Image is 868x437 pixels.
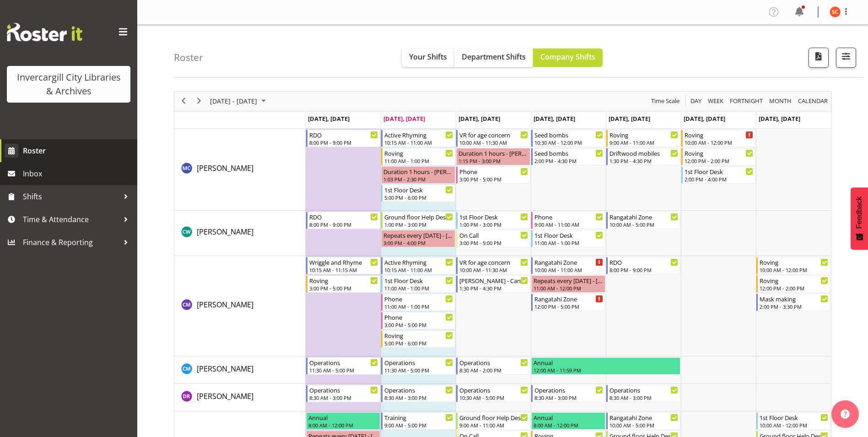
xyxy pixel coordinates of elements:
div: Aurora Catu"s event - Duration 1 hours - Aurora Catu Begin From Wednesday, September 24, 2025 at ... [456,148,530,165]
div: Seed bombs [534,130,603,139]
div: Phone [459,167,528,176]
div: Debra Robinson"s event - Operations Begin From Friday, September 26, 2025 at 8:30:00 AM GMT+12:00... [606,385,680,402]
div: Phone [384,294,453,303]
div: Chamique Mamolo"s event - Wriggle and Rhyme Begin From Monday, September 22, 2025 at 10:15:00 AM ... [306,257,380,274]
img: Rosterit website logo [7,23,82,41]
div: Debra Robinson"s event - Operations Begin From Tuesday, September 23, 2025 at 8:30:00 AM GMT+12:0... [381,385,455,402]
button: September 2025 [209,95,270,107]
div: 12:00 AM - 11:59 PM [534,366,678,374]
button: Timeline Week [706,95,725,107]
div: Cindy Mulrooney"s event - Operations Begin From Monday, September 22, 2025 at 11:30:00 AM GMT+12:... [306,357,380,375]
div: Roving [760,276,828,285]
div: Roving [384,331,453,340]
div: Donald Cunningham"s event - Training Begin From Tuesday, September 23, 2025 at 9:00:00 AM GMT+12:... [381,412,455,430]
div: Aurora Catu"s event - 1st Floor Desk Begin From Saturday, September 27, 2025 at 2:00:00 PM GMT+12... [681,166,755,184]
div: Chamique Mamolo"s event - Roving Begin From Monday, September 22, 2025 at 3:00:00 PM GMT+12:00 En... [306,275,380,293]
div: Catherine Wilson"s event - Ground floor Help Desk Begin From Tuesday, September 23, 2025 at 1:00:... [381,212,455,229]
button: Previous [178,95,190,107]
div: Chamique Mamolo"s event - Roving Begin From Sunday, September 28, 2025 at 12:00:00 PM GMT+13:00 E... [756,275,830,293]
div: Operations [309,385,378,394]
div: 10:00 AM - 11:30 AM [459,139,528,146]
div: Aurora Catu"s event - Phone Begin From Wednesday, September 24, 2025 at 3:00:00 PM GMT+12:00 Ends... [456,166,530,184]
span: Inbox [23,167,133,180]
span: [PERSON_NAME] [197,227,253,237]
div: Chamique Mamolo"s event - Roving Begin From Sunday, September 28, 2025 at 10:00:00 AM GMT+13:00 E... [756,257,830,274]
div: 5:00 PM - 6:00 PM [384,194,453,201]
div: Driftwood mobiles [609,148,678,158]
div: Aurora Catu"s event - VR for age concern Begin From Wednesday, September 24, 2025 at 10:00:00 AM ... [456,130,530,147]
div: 8:30 AM - 2:00 PM [459,366,528,374]
span: Month [768,95,793,107]
h4: Roster [174,52,203,63]
div: Roving [384,148,453,158]
div: 5:00 PM - 6:00 PM [384,339,453,347]
div: Catherine Wilson"s event - 1st Floor Desk Begin From Thursday, September 25, 2025 at 11:00:00 AM ... [531,230,605,247]
div: 9:00 AM - 11:00 AM [534,221,603,228]
button: Feedback - Show survey [851,187,868,250]
div: Phone [534,212,603,221]
div: 8:00 AM - 12:00 PM [534,421,603,429]
div: Aurora Catu"s event - Active Rhyming Begin From Tuesday, September 23, 2025 at 10:15:00 AM GMT+12... [381,130,455,147]
div: Aurora Catu"s event - 1st Floor Desk Begin From Tuesday, September 23, 2025 at 5:00:00 PM GMT+12:... [381,185,455,202]
div: RDO [309,212,378,221]
div: 10:00 AM - 12:00 PM [685,139,753,146]
div: Active Rhyming [384,257,453,267]
div: 9:00 AM - 11:00 AM [609,139,678,146]
div: 10:00 AM - 12:00 PM [760,421,828,429]
div: Catherine Wilson"s event - On Call Begin From Wednesday, September 24, 2025 at 3:00:00 PM GMT+12:... [456,230,530,247]
div: 2:00 PM - 4:30 PM [534,157,603,164]
div: Donald Cunningham"s event - Ground floor Help Desk Begin From Wednesday, September 24, 2025 at 9:... [456,412,530,430]
div: Aurora Catu"s event - Roving Begin From Saturday, September 27, 2025 at 12:00:00 PM GMT+12:00 End... [681,148,755,165]
div: Phone [384,312,453,322]
div: Catherine Wilson"s event - Rangatahi Zone Begin From Friday, September 26, 2025 at 10:00:00 AM GM... [606,212,680,229]
a: [PERSON_NAME] [197,226,253,237]
div: 11:00 AM - 1:00 PM [384,284,453,292]
div: Cindy Mulrooney"s event - Operations Begin From Tuesday, September 23, 2025 at 11:30:00 AM GMT+12... [381,357,455,375]
span: [DATE], [DATE] [609,115,650,123]
div: Annual [308,413,378,422]
div: 10:15 AM - 11:15 AM [309,266,378,273]
div: Aurora Catu"s event - Duration 1 hours - Aurora Catu Begin From Tuesday, September 23, 2025 at 1:... [381,166,455,184]
div: 10:15 AM - 11:00 AM [384,139,453,146]
div: 10:30 AM - 5:00 PM [459,394,528,401]
td: Chamique Mamolo resource [174,256,306,356]
div: Training [384,413,453,422]
div: Operations [534,385,603,394]
div: 3:00 PM - 5:00 PM [309,284,378,292]
span: [DATE], [DATE] [308,115,350,123]
div: Debra Robinson"s event - Operations Begin From Monday, September 22, 2025 at 8:30:00 AM GMT+12:00... [306,385,380,402]
div: next period [191,92,207,111]
div: Roving [685,130,753,139]
span: Week [707,95,724,107]
div: Chamique Mamolo"s event - Roving Begin From Tuesday, September 23, 2025 at 5:00:00 PM GMT+12:00 E... [381,330,455,348]
div: 10:15 AM - 11:00 AM [384,266,453,273]
div: 1:15 PM - 3:00 PM [458,157,528,164]
button: Fortnight [728,95,765,107]
div: 12:00 PM - 2:00 PM [685,157,753,164]
div: 8:00 AM - 12:00 PM [308,421,378,429]
button: Timeline Day [689,95,703,107]
div: 1:00 PM - 3:00 PM [459,221,528,228]
button: Download a PDF of the roster according to the set date range. [809,48,829,68]
div: VR for age concern [459,257,528,267]
div: Roving [760,257,828,267]
div: Chamique Mamolo"s event - VR for age concern Begin From Wednesday, September 24, 2025 at 10:00:00... [456,257,530,274]
div: Chamique Mamolo"s event - Rangatahi Zone Begin From Thursday, September 25, 2025 at 12:00:00 PM G... [531,294,605,311]
div: 10:00 AM - 11:00 AM [534,266,603,273]
div: Chamique Mamolo"s event - Rangatahi Zone Begin From Thursday, September 25, 2025 at 10:00:00 AM G... [531,257,605,274]
span: Roster [23,144,133,158]
span: calendar [797,95,829,107]
div: Operations [459,385,528,394]
div: 11:00 AM - 12:00 PM [534,284,603,292]
div: Ground floor Help Desk [459,413,528,422]
a: [PERSON_NAME] [197,163,253,174]
div: Chamique Mamolo"s event - 1st Floor Desk Begin From Tuesday, September 23, 2025 at 11:00:00 AM GM... [381,275,455,293]
div: Annual [534,358,678,367]
div: Operations [609,385,678,394]
span: [PERSON_NAME] [197,300,253,310]
div: 8:30 AM - 3:00 PM [534,394,603,401]
div: 3:00 PM - 5:00 PM [384,321,453,328]
div: 11:00 AM - 1:00 PM [534,239,603,246]
div: Aurora Catu"s event - Roving Begin From Friday, September 26, 2025 at 9:00:00 AM GMT+12:00 Ends A... [606,130,680,147]
div: Chamique Mamolo"s event - RDO Begin From Friday, September 26, 2025 at 8:00:00 PM GMT+12:00 Ends ... [606,257,680,274]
